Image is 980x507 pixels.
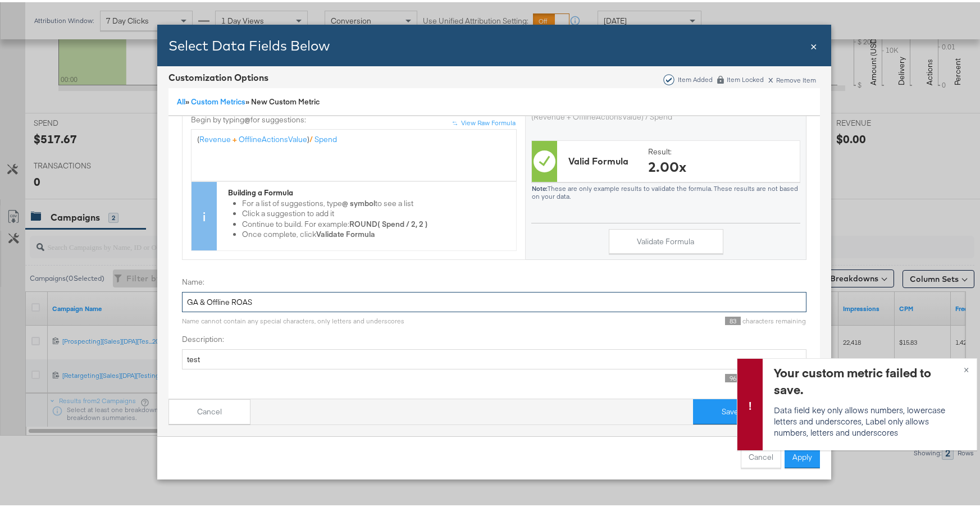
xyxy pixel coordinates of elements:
[531,182,800,198] div: These are only example results to validate the formula. These results are not based on your data.
[452,121,461,124] span: ↑
[693,397,820,422] button: Save Custom Metric
[404,314,806,323] div: characters remaining
[242,227,510,238] li: Once complete, click
[182,314,404,323] div: Name cannot contain any special characters, only letters and underscores
[461,116,516,125] div: View Raw Formula
[242,207,510,217] li: Click a suggestion to add it
[233,132,237,142] span: +
[168,69,268,82] div: Customization Options
[197,132,199,142] span: (
[157,22,831,477] div: Bulk Add Locations Modal
[177,94,191,104] span: »
[774,402,963,436] p: Data field key only allows numbers, lowercase letters and underscores, Label only allows numbers,...
[768,72,817,82] div: Remove Item
[725,372,741,380] span: 96
[726,74,764,81] div: Item Locked
[774,362,963,396] div: Your custom metric failed to save.
[964,360,969,373] span: ×
[349,217,428,227] strong: ROUND( Spend / 2, 2 )
[182,332,806,342] label: Description:
[648,154,686,173] div: 2.00x
[449,118,458,122] span: ↑
[199,132,231,142] span: Revenue
[725,314,741,323] span: 83
[531,109,800,120] p: (Revenue + OfflineActionsValue) / Spend
[768,70,773,83] span: x
[251,94,320,104] span: New Custom Metric
[316,227,375,237] strong: Validate Formula
[228,185,510,196] div: Building a Formula
[182,372,806,380] div: characters remaining
[168,397,250,422] button: Cancel
[532,182,548,190] strong: Note:
[648,144,672,154] span: Result:
[182,290,806,310] input: Give your custom metric a name
[242,217,510,227] li: Continue to build. For example:
[182,347,806,368] input: Give your custom metric a description
[242,196,510,207] li: For a list of suggestions, type to see a list
[307,132,309,142] span: )
[191,112,517,123] label: Begin by typing for suggestions:
[609,227,723,252] button: Validate Formula
[677,74,713,81] div: Item Added
[342,196,375,206] strong: @ symbol
[168,35,330,52] span: Select Data Fields Below
[309,132,313,142] span: /
[191,94,251,104] span: »
[182,275,806,285] label: Name:
[239,132,307,142] span: OfflineActionsValue
[568,153,628,166] div: Valid Formula
[810,35,817,52] div: Close
[177,94,185,104] a: All
[810,35,817,51] span: ×
[314,132,337,142] span: Spend
[244,112,250,122] strong: @
[191,94,245,104] a: Custom Metrics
